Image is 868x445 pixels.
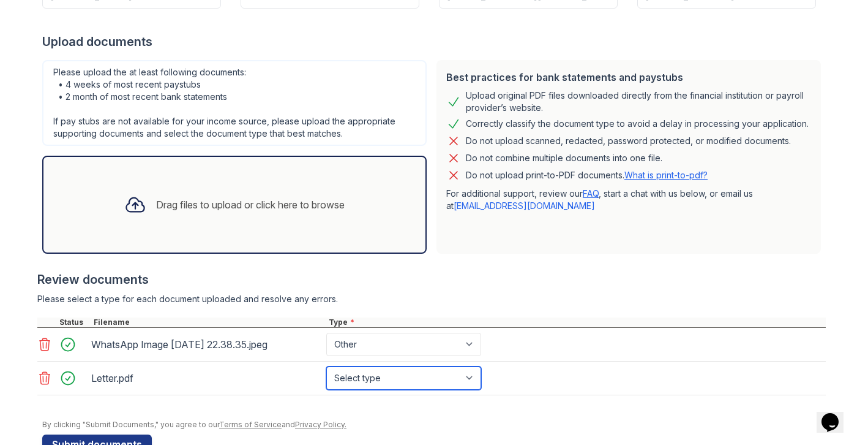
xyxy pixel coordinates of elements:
div: Correctly classify the document type to avoid a delay in processing your application. [466,116,809,131]
div: Please upload the at least following documents: • 4 weeks of most recent paystubs • 2 month of mo... [42,60,427,146]
div: Type [326,318,826,327]
div: Do not combine multiple documents into one file. [466,151,662,165]
div: Status [57,318,91,327]
a: What is print-to-pdf? [624,170,708,180]
iframe: chat widget [817,396,856,433]
a: Privacy Policy. [295,420,346,429]
div: Please select a type for each document uploaded and resolve any errors. [37,293,826,305]
p: Do not upload print-to-PDF documents. [466,169,708,181]
div: Letter.pdf [91,368,321,388]
p: For additional support, review our , start a chat with us below, or email us at [446,188,811,212]
div: Review documents [37,271,826,288]
div: Filename [91,318,326,327]
div: Do not upload scanned, redacted, password protected, or modified documents. [466,134,791,148]
div: By clicking "Submit Documents," you agree to our and [42,420,826,430]
a: Terms of Service [219,420,282,429]
div: Upload original PDF files downloaded directly from the financial institution or payroll provider’... [466,89,811,114]
a: FAQ [583,188,599,199]
div: Upload documents [42,33,826,50]
div: Best practices for bank statements and paystubs [446,70,811,85]
div: Drag files to upload or click here to browse [156,197,345,212]
div: WhatsApp Image [DATE] 22.38.35.jpeg [91,335,321,354]
a: [EMAIL_ADDRESS][DOMAIN_NAME] [454,200,595,211]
